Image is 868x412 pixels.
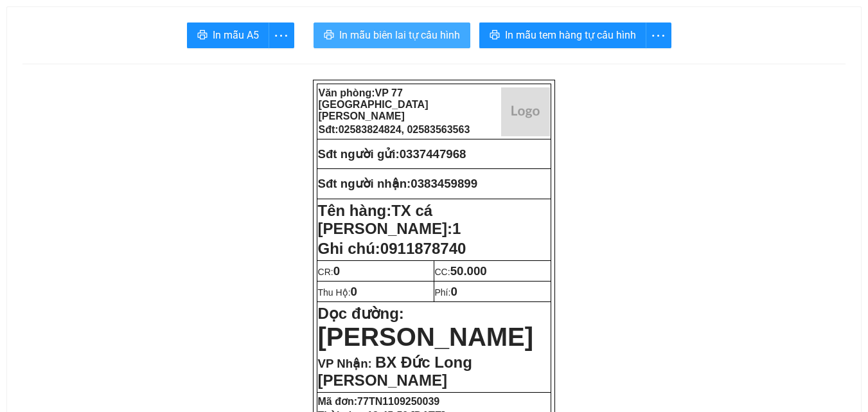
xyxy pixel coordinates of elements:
span: 02583824824, 02583563563 [339,124,470,135]
span: Ghi chú: [318,240,466,257]
span: In mẫu A5 [213,27,259,43]
button: printerIn mẫu A5 [187,22,269,48]
span: 0337447968 [400,147,466,161]
span: printer [324,30,334,42]
span: 77TN1109250039 [357,396,439,407]
strong: Tên hàng: [318,202,461,237]
span: 1 [452,220,461,237]
button: printerIn mẫu biên lai tự cấu hình [314,22,470,48]
img: logo [501,87,550,136]
span: 0 [450,285,457,298]
span: 0 [333,264,340,278]
span: In mẫu biên lai tự cấu hình [339,27,460,43]
span: 0383459899 [411,177,477,190]
span: VP Nhận: [318,357,372,370]
button: more [646,22,671,48]
span: more [646,28,671,44]
span: 50.000 [450,264,487,278]
button: more [269,22,294,48]
span: [PERSON_NAME] [318,323,534,351]
span: Phí: [435,287,457,298]
strong: Sđt: [319,124,470,135]
span: In mẫu tem hàng tự cấu hình [505,27,636,43]
button: printerIn mẫu tem hàng tự cấu hình [479,22,646,48]
span: CR: [318,267,341,277]
span: printer [197,30,208,42]
span: VP 77 [GEOGRAPHIC_DATA][PERSON_NAME] [319,87,429,121]
span: CC: [435,267,487,277]
strong: Mã đơn: [318,396,440,407]
span: Thu Hộ: [318,287,357,298]
strong: Dọc đường: [318,305,534,349]
strong: Sđt người nhận: [318,177,411,190]
span: TX cá [PERSON_NAME]: [318,202,461,237]
strong: Sđt người gửi: [318,147,400,161]
strong: Văn phòng: [319,87,429,121]
span: more [269,28,294,44]
span: 0 [351,285,357,298]
span: 0911878740 [380,240,466,257]
span: printer [490,30,500,42]
span: BX Đức Long [PERSON_NAME] [318,354,472,389]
